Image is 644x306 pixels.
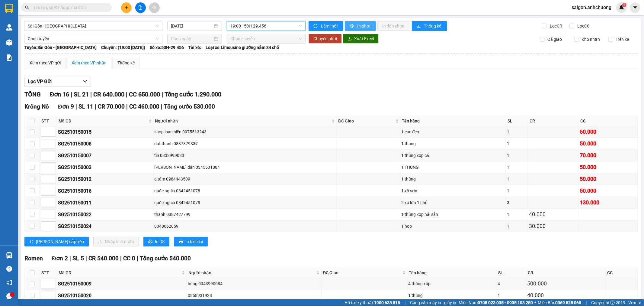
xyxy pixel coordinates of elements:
[586,299,587,306] span: |
[534,301,536,304] span: ⚪️
[88,255,119,262] span: CR 540.000
[401,116,506,126] th: Tên hàng
[309,21,343,31] button: syncLàm mới
[527,291,605,300] div: 40.000
[58,128,152,136] div: SG2510150015
[171,35,213,42] input: Chọn ngày
[72,255,84,262] span: SL 5
[155,176,336,182] div: a tâm 0984443509
[580,198,636,207] div: 130.000
[348,37,352,41] span: download
[143,237,169,246] button: printerIn DS
[354,35,374,42] span: Xuất Excel
[78,103,93,110] span: SL 11
[610,301,615,305] span: copyright
[161,103,162,110] span: |
[6,280,12,285] span: notification
[507,164,527,171] div: 1
[90,91,92,98] span: |
[313,24,319,29] span: sync
[57,197,154,209] td: SG2510150011
[57,209,154,220] td: SG2510150022
[459,299,533,306] span: Miền Nam
[129,103,159,110] span: CC 460.000
[350,24,355,29] span: printer
[338,118,394,124] span: ĐC Giao
[155,129,336,135] div: shop loan hiền 0975513243
[188,292,320,299] div: 0868931928
[25,5,29,10] span: search
[29,239,34,244] span: sort-ascending
[57,290,187,301] td: SG2510150020
[623,3,625,7] span: 1
[323,269,401,276] span: ĐC Giao
[567,4,616,11] span: saigon.anhchuong
[58,164,152,171] div: SG2510150003
[580,163,636,171] div: 50.000
[28,21,159,31] span: Sài Gòn - Đam Rông
[52,255,68,262] span: Đơn 2
[5,4,13,13] img: logo-vxr
[117,60,135,66] div: Thống kê
[507,152,527,159] div: 1
[579,116,638,126] th: CC
[527,279,605,288] div: 500.000
[321,23,338,29] span: Làm mới
[24,77,91,86] button: Lọc VP Gửi
[344,299,400,306] span: Hỗ trợ kỹ thuật:
[155,223,336,229] div: 0348662059
[409,280,495,287] div: 4 thùng xốp
[230,21,302,31] span: 19:00 - 50H-29.456
[148,239,152,244] span: printer
[410,299,457,306] span: Cung cấp máy in - giấy in:
[24,103,49,110] span: Krông Nô
[507,223,527,229] div: 1
[188,269,315,276] span: Người nhận
[529,222,578,230] div: 30.000
[121,2,132,13] button: plus
[402,199,505,206] div: 2 xô lớn 1 nhỏ
[50,91,69,98] span: Đơn 16
[98,103,125,110] span: CR 70.000
[58,103,74,110] span: Đơn 9
[59,118,147,124] span: Mã GD
[57,173,154,185] td: SG2510150012
[75,103,77,110] span: |
[402,140,505,147] div: 1 thung
[155,140,336,147] div: dat thanh 0837879337
[377,21,410,31] button: In đơn chọn
[126,91,127,98] span: |
[57,278,187,290] td: SG2510150009
[137,255,138,262] span: |
[408,268,497,278] th: Tên hàng
[155,187,336,194] div: quốc nghĩa 0842451078
[357,23,371,29] span: In phơi
[95,103,96,110] span: |
[575,23,591,29] span: Lọc CC
[58,152,152,159] div: SG2510150007
[6,252,12,259] img: warehouse-icon
[40,268,57,278] th: STT
[58,280,186,288] div: SG2510150009
[155,199,336,206] div: quốc nghĩa 0842451078
[135,2,146,13] button: file-add
[6,266,12,272] span: question-circle
[123,255,135,262] span: CC 0
[152,5,156,10] span: aim
[83,79,88,84] span: down
[30,60,61,66] div: Xem theo VP gửi
[155,152,336,159] div: tín 0333999083
[498,292,525,299] div: 1
[424,23,442,29] span: Thống kê
[28,34,159,43] span: Chọn tuyến
[580,139,636,148] div: 50.000
[58,292,186,299] div: SG2510150020
[24,237,89,246] button: sort-ascending[PERSON_NAME] sắp xếp
[417,24,422,29] span: bar-chart
[622,3,626,7] sup: 1
[507,199,527,206] div: 3
[402,176,505,182] div: 1 thùng
[72,60,107,66] div: Xem theo VP nhận
[58,187,152,195] div: SG2510150016
[402,211,505,218] div: 1 thùng xốp hải sản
